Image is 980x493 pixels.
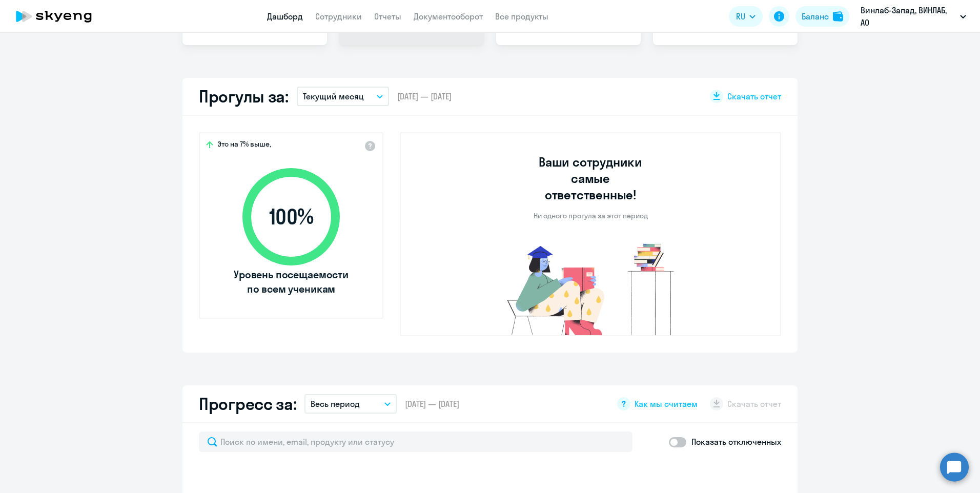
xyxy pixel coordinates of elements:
span: RU [736,10,745,23]
button: Балансbalance [795,6,849,27]
a: Сотрудники [315,11,362,22]
h3: Ваши сотрудники самые ответственные! [525,154,657,203]
img: balance [833,11,843,22]
p: Ни одного прогула за этот период [534,211,648,220]
button: RU [729,6,763,27]
a: Документооборот [414,11,483,22]
div: Баланс [802,10,829,23]
span: [DATE] — [DATE] [405,398,459,409]
span: Скачать отчет [727,91,781,102]
span: Это на 7% выше, [217,139,271,152]
span: [DATE] — [DATE] [397,91,452,102]
a: Отчеты [374,11,401,22]
p: Текущий месяц [303,90,364,102]
button: Весь период [304,394,397,414]
span: Как мы считаем [635,398,698,409]
p: Показать отключенных [691,436,781,448]
a: Дашборд [267,11,303,22]
input: Поиск по имени, email, продукту или статусу [199,432,632,452]
span: Уровень посещаемости по всем ученикам [232,268,350,296]
h2: Прогулы за: [199,86,289,107]
button: Текущий месяц [297,87,389,106]
button: Винлаб-Запад, ВИНЛАБ, АО [855,4,971,29]
span: 100 % [232,204,350,229]
p: Весь период [311,398,360,410]
h2: Прогресс за: [199,394,296,414]
p: Винлаб-Запад, ВИНЛАБ, АО [861,4,956,29]
img: no-truants [488,241,693,335]
a: Все продукты [495,11,548,22]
